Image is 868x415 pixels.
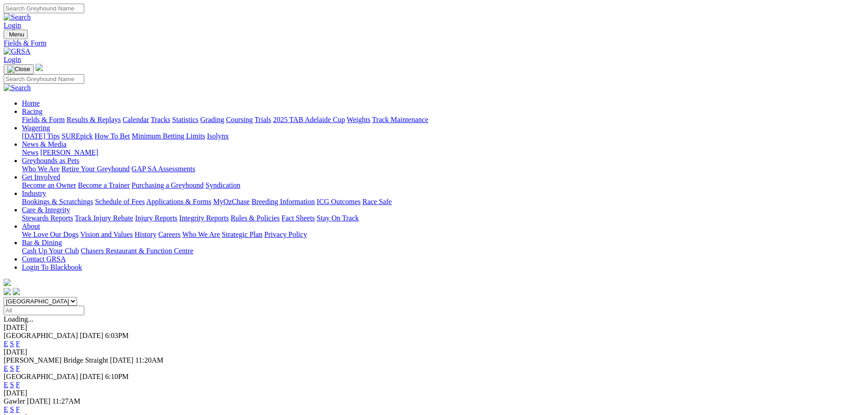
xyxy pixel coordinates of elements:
[213,198,250,205] a: MyOzChase
[4,84,31,92] img: Search
[151,116,170,123] a: Tracks
[4,356,108,364] span: [PERSON_NAME] Bridge Straight
[52,397,81,405] span: 11:27AM
[4,74,84,84] input: Search
[4,389,864,397] div: [DATE]
[40,149,98,156] a: [PERSON_NAME]
[36,64,43,71] img: logo-grsa-white.png
[317,198,360,205] a: ICG Outcomes
[135,214,177,222] a: Injury Reports
[22,181,864,190] div: Get Involved
[264,231,307,238] a: Privacy Policy
[282,214,315,222] a: Fact Sheets
[231,214,280,222] a: Rules & Policies
[22,198,93,205] a: Bookings & Scratchings
[4,4,84,13] input: Search
[10,381,14,389] a: S
[182,231,220,238] a: Who We Are
[13,288,20,295] img: twitter.svg
[207,132,229,140] a: Isolynx
[4,21,21,29] a: Login
[62,132,92,140] a: SUREpick
[22,190,46,197] a: Industry
[22,255,66,263] a: Contact GRSA
[132,132,205,140] a: Minimum Betting Limits
[4,373,78,380] span: [GEOGRAPHIC_DATA]
[179,214,229,222] a: Integrity Reports
[4,30,28,39] button: Toggle navigation
[4,47,31,56] img: GRSA
[95,198,144,205] a: Schedule of Fees
[80,373,103,380] span: [DATE]
[80,231,133,238] a: Vision and Values
[105,373,129,380] span: 6:10PM
[22,116,864,124] div: Racing
[4,381,8,389] a: E
[4,364,8,372] a: E
[4,56,21,63] a: Login
[110,356,134,364] span: [DATE]
[16,364,20,372] a: F
[4,288,11,295] img: facebook.svg
[222,231,262,238] a: Strategic Plan
[9,31,24,38] span: Menu
[22,214,73,222] a: Stewards Reports
[16,405,20,413] a: F
[10,364,14,372] a: S
[146,198,211,205] a: Applications & Forms
[22,140,67,148] a: News & Media
[22,198,864,206] div: Industry
[67,116,121,123] a: Results & Replays
[4,348,864,356] div: [DATE]
[22,231,864,239] div: About
[4,279,11,286] img: logo-grsa-white.png
[4,306,84,315] input: Select date
[132,181,204,189] a: Purchasing a Greyhound
[4,332,78,339] span: [GEOGRAPHIC_DATA]
[10,405,14,413] a: S
[273,116,345,123] a: 2025 TAB Adelaide Cup
[22,99,40,107] a: Home
[200,116,224,123] a: Grading
[158,231,180,238] a: Careers
[132,165,195,173] a: GAP SA Assessments
[105,332,129,339] span: 6:03PM
[16,381,20,389] a: F
[22,157,79,164] a: Greyhounds as Pets
[22,222,40,230] a: About
[4,39,864,47] a: Fields & Form
[22,116,65,123] a: Fields & Form
[4,13,31,21] img: Search
[22,173,60,181] a: Get Involved
[205,181,240,189] a: Syndication
[75,214,133,222] a: Track Injury Rebate
[22,247,79,255] a: Cash Up Your Club
[81,247,193,255] a: Chasers Restaurant & Function Centre
[22,149,38,156] a: News
[135,356,164,364] span: 11:20AM
[226,116,253,123] a: Coursing
[4,323,864,332] div: [DATE]
[4,397,25,405] span: Gawler
[22,132,864,140] div: Wagering
[95,132,130,140] a: How To Bet
[22,149,864,157] div: News & Media
[362,198,391,205] a: Race Safe
[123,116,149,123] a: Calendar
[252,198,315,205] a: Breeding Information
[4,64,34,74] button: Toggle navigation
[22,181,76,189] a: Become an Owner
[22,132,60,140] a: [DATE] Tips
[254,116,271,123] a: Trials
[22,263,82,271] a: Login To Blackbook
[172,116,199,123] a: Statistics
[7,66,30,73] img: Close
[22,214,864,222] div: Care & Integrity
[80,332,103,339] span: [DATE]
[317,214,359,222] a: Stay On Track
[16,340,20,348] a: F
[4,315,33,323] span: Loading...
[78,181,130,189] a: Become a Trainer
[372,116,428,123] a: Track Maintenance
[22,165,864,173] div: Greyhounds as Pets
